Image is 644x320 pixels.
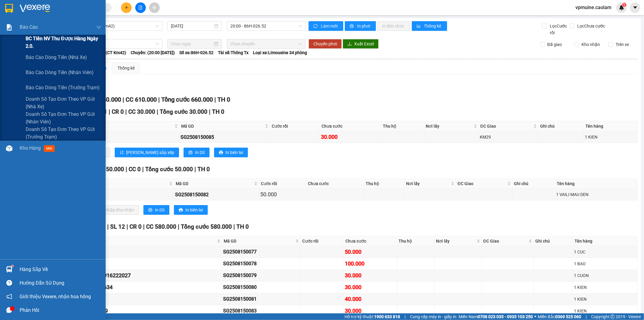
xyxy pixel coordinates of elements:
[20,23,38,31] span: Báo cáo
[556,191,636,198] div: 1 VAILI MAU DEN
[585,134,636,140] div: 1 KIEN
[480,134,537,140] div: KM29
[152,5,156,10] span: aim
[579,41,602,48] span: Kho nhận
[158,96,160,103] span: |
[179,49,213,56] span: Số xe: 86H-026.52
[321,23,338,29] span: Làm mới
[58,260,221,268] div: NHI 0328446865
[146,223,176,230] span: CC 580.000
[161,96,213,103] span: Tổng cước 660.000
[20,293,91,300] span: Giới thiệu Vexere, nhận hoa hồng
[6,307,12,313] span: message
[354,41,374,47] span: Xuất Excel
[26,54,87,61] span: Báo cáo dòng tiền (nhà xe)
[6,294,12,299] span: notification
[574,249,636,255] div: 1 CUC
[575,23,606,29] span: Lọc Chưa cước
[412,21,447,31] button: bar-chartThống kê
[20,265,101,274] div: Hàng sắp về
[26,84,100,91] span: Báo cáo dòng tiền (trưởng trạm)
[406,180,450,187] span: Nơi lấy
[306,179,364,189] th: Chưa cước
[93,205,139,215] button: downloadNhập kho nhận
[223,295,300,303] div: SG2508150081
[214,148,248,157] button: printerIn biên lai
[222,270,301,282] td: SG2508150079
[313,24,319,29] span: sync
[58,190,173,199] div: NHAN 0377656424
[222,282,301,293] td: SG2508150080
[6,145,12,152] img: warehouse-icon
[143,223,145,230] span: |
[184,148,210,157] button: printerIn DS
[148,208,152,213] span: printer
[623,3,625,7] span: 1
[534,236,573,246] th: Ghi chú
[513,179,555,189] th: Ghi chú
[26,35,101,50] span: BC Tiền NV thu được hàng ngày 2.0.
[222,246,301,258] td: SG2508150077
[125,108,127,115] span: |
[574,260,636,267] div: 1 BAO
[343,39,379,49] button: downloadXuất Excel
[109,108,110,115] span: |
[586,313,587,320] span: |
[574,284,636,291] div: 1 KIEN
[345,283,396,292] div: 30.000
[97,166,124,173] span: CR 50.000
[226,149,243,156] span: In biên lai
[223,248,300,256] div: SG2508150077
[58,248,221,256] div: NHI 0328446865
[127,223,128,230] span: |
[223,307,300,315] div: SG2508150083
[149,2,160,13] button: aim
[480,123,532,129] span: ĐC Giao
[11,265,13,267] sup: 1
[218,49,248,56] span: Tài xế: Thông Tx
[96,25,101,30] span: down
[145,166,193,173] span: Tổng cước 50.000
[130,223,142,230] span: CR 0
[236,223,249,230] span: TH 0
[197,166,210,173] span: TH 0
[115,148,179,157] button: sort-ascending[PERSON_NAME] sắp xếp
[171,41,213,47] input: Chọn ngày
[135,2,146,13] button: file-add
[571,4,616,11] span: vpmuine.caolam
[345,248,396,256] div: 50.000
[58,271,221,280] div: [PERSON_NAME] 0916222027
[195,149,205,156] span: In DS
[548,23,569,36] span: Lọc Cước rồi
[224,238,294,244] span: Mã GD
[270,121,320,131] th: Cước rồi
[321,133,380,141] div: 30.000
[417,24,422,29] span: bar-chart
[188,150,193,155] span: printer
[573,236,638,246] th: Tên hàng
[179,208,183,213] span: printer
[458,180,506,187] span: ĐC Giao
[138,5,143,10] span: file-add
[345,21,376,31] button: printerIn phơi
[345,295,396,303] div: 40.000
[309,21,343,31] button: syncLàm mới
[20,145,41,151] span: Kho hàng
[59,238,216,244] span: Người nhận
[20,306,101,315] div: Phản hồi
[320,121,381,131] th: Chưa cước
[309,39,342,49] button: Chuyển phơi
[555,314,581,319] strong: 0369 525 060
[58,133,178,141] div: DŨNG 0363867979
[181,223,232,230] span: Tổng cước 580.000
[459,313,533,320] span: Miền Nam
[223,272,300,279] div: SG2508150079
[20,279,101,288] div: Hướng dẫn sử dụng
[121,2,132,13] button: plus
[126,166,127,173] span: |
[112,108,124,115] span: CR 0
[344,313,400,320] span: Hỗ trợ kỹ thuật:
[483,238,527,244] span: ĐC Giao
[622,3,626,7] sup: 1
[194,166,196,173] span: |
